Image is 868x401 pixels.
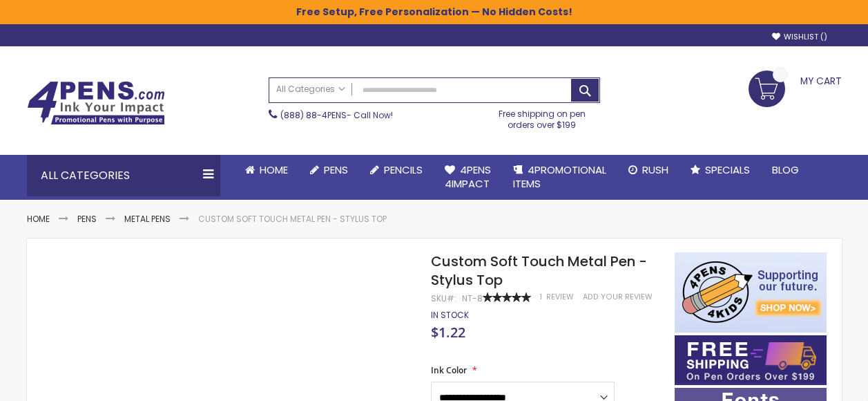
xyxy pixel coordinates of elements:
span: Pens [324,162,348,177]
div: NT-8 [462,293,483,304]
span: Ink Color [431,364,467,376]
span: 1 [540,292,542,302]
a: Wishlist [772,32,827,42]
span: All Categories [276,84,345,95]
img: Free shipping on orders over $199 [675,335,827,385]
a: 4Pens4impact [434,155,502,200]
a: (888) 88-4PENS [280,109,347,121]
span: 4Pens 4impact [445,162,491,191]
li: Custom Soft Touch Metal Pen - Stylus Top [198,214,387,225]
div: All Categories [27,155,220,196]
a: 4PROMOTIONALITEMS [502,155,617,200]
a: Metal Pens [124,213,171,225]
span: - Call Now! [280,109,393,121]
span: $1.22 [431,323,465,342]
span: Custom Soft Touch Metal Pen - Stylus Top [431,252,647,290]
span: Home [260,162,288,177]
a: Pens [299,155,359,185]
span: Blog [772,162,799,177]
span: Specials [705,162,750,177]
div: Free shipping on pen orders over $199 [484,103,600,131]
a: Specials [679,155,761,185]
a: Blog [761,155,810,185]
span: In stock [431,309,469,321]
a: 1 Review [540,292,576,302]
img: 4Pens Custom Pens and Promotional Products [27,81,165,125]
div: 100% [483,292,531,302]
a: Rush [617,155,679,185]
span: 4PROMOTIONAL ITEMS [513,162,606,191]
a: All Categories [269,78,352,101]
a: Add Your Review [583,292,653,302]
a: Pencils [359,155,434,185]
a: Home [27,213,50,225]
span: Rush [642,162,668,177]
span: Pencils [384,162,423,177]
a: Home [234,155,299,185]
strong: SKU [431,292,456,304]
a: Pens [77,213,97,225]
img: 4pens 4 kids [675,252,827,333]
span: Review [546,292,574,302]
div: Availability [431,310,469,321]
